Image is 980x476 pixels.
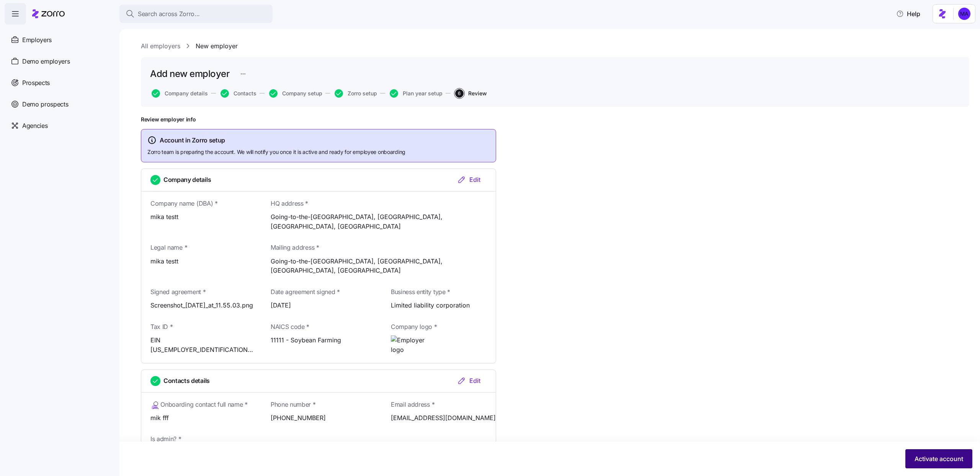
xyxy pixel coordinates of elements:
[22,78,50,88] span: Prospects
[890,6,926,21] button: Help
[391,322,437,332] span: Company logo *
[454,89,487,98] a: 6Review
[271,413,376,423] span: [PHONE_NUMBER]
[271,257,496,276] span: Going-to-the-[GEOGRAPHIC_DATA], [GEOGRAPHIC_DATA], [GEOGRAPHIC_DATA], [GEOGRAPHIC_DATA]
[150,243,187,252] span: Legal name *
[468,91,487,96] span: Review
[150,257,255,266] span: mika testt
[391,400,434,409] span: Email address *
[391,301,496,310] span: Limited liability corporation
[268,89,322,98] a: Company setup
[147,148,490,156] span: Zorro team is preparing the account. We will notify you once it is active and ready for employee ...
[390,89,443,98] button: Plan year setup
[455,89,464,98] span: 6
[234,91,256,96] span: Contacts
[150,287,206,297] span: Signed agreement *
[5,51,113,72] a: Demo employers
[451,376,487,385] button: Edit
[150,68,229,80] h1: Add new employer
[163,376,210,386] span: Contacts details
[388,89,443,98] a: Plan year setup
[915,454,963,463] span: Activate account
[22,35,52,45] span: Employers
[348,91,377,96] span: Zorro setup
[451,175,487,184] button: Edit
[896,9,920,18] span: Help
[22,100,69,109] span: Demo prospects
[271,322,309,332] span: NAICS code *
[219,89,256,98] a: Contacts
[150,335,255,355] span: EIN [US_EMPLOYER_IDENTIFICATION_NUMBER]
[119,5,273,23] button: Search across Zorro...
[457,175,480,184] div: Edit
[150,212,255,222] span: mika testt
[457,376,480,385] div: Edit
[282,91,322,96] span: Company setup
[391,413,496,423] span: [EMAIL_ADDRESS][DOMAIN_NAME]
[5,93,113,115] a: Demo prospects
[22,57,70,66] span: Demo employers
[150,199,218,208] span: Company name (DBA) *
[5,29,113,51] a: Employers
[403,91,443,96] span: Plan year setup
[335,89,377,98] button: Zorro setup
[150,413,255,423] span: mik fff
[391,335,435,357] img: Employer logo
[141,41,180,51] a: All employers
[150,322,173,332] span: Tax ID *
[905,449,972,468] button: Activate account
[160,136,225,145] span: Account in Zorro setup
[271,400,316,409] span: Phone number *
[152,89,208,98] button: Company details
[141,116,496,123] h1: Review employer info
[220,89,256,98] button: Contacts
[163,175,211,185] span: Company details
[196,41,238,51] a: New employer
[391,287,450,297] span: Business entity type *
[269,89,322,98] button: Company setup
[150,301,255,310] span: Screenshot_[DATE]_at_11.55.03.png
[5,115,113,136] a: Agencies
[271,212,496,231] span: Going-to-the-[GEOGRAPHIC_DATA], [GEOGRAPHIC_DATA], [GEOGRAPHIC_DATA], [GEOGRAPHIC_DATA]
[455,89,487,98] button: 6Review
[333,89,377,98] a: Zorro setup
[165,91,208,96] span: Company details
[271,335,376,345] span: 11111 - Soybean Farming
[138,9,200,19] span: Search across Zorro...
[22,121,47,131] span: Agencies
[160,400,247,409] span: Onboarding contact full name *
[5,72,113,93] a: Prospects
[958,8,970,20] img: ddc159ec0097e7aad339c48b92a6a103
[150,434,181,444] span: Is admin? *
[271,199,308,208] span: HQ address *
[150,89,208,98] a: Company details
[271,287,340,297] span: Date agreement signed *
[271,301,376,310] span: [DATE]
[271,243,319,252] span: Mailing address *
